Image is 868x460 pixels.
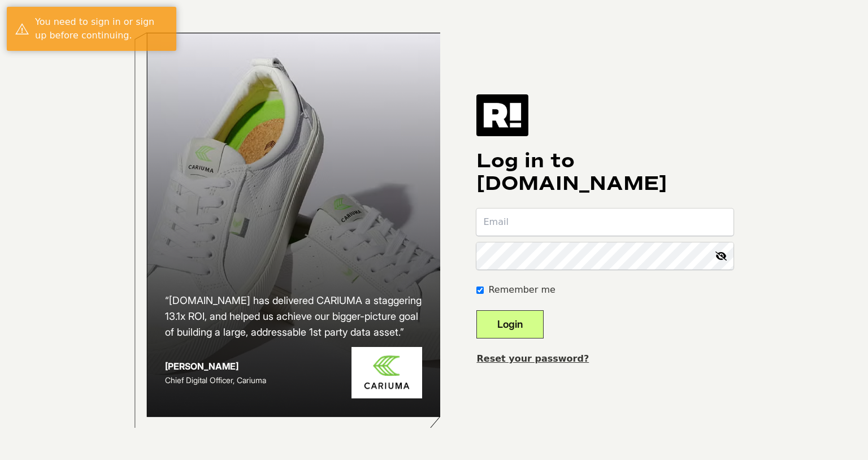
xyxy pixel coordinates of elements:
h1: Log in to [DOMAIN_NAME] [476,150,734,195]
div: You need to sign in or sign up before continuing. [35,15,168,42]
button: Login [476,310,544,339]
img: Retention.com [476,94,528,136]
input: Email [476,209,734,236]
span: Chief Digital Officer, Cariuma [165,375,266,385]
img: Cariuma [351,347,422,398]
strong: [PERSON_NAME] [165,361,238,372]
label: Remember me [488,283,555,297]
h2: “[DOMAIN_NAME] has delivered CARIUMA a staggering 13.1x ROI, and helped us achieve our bigger-pic... [165,293,423,340]
a: Reset your password? [476,353,589,364]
